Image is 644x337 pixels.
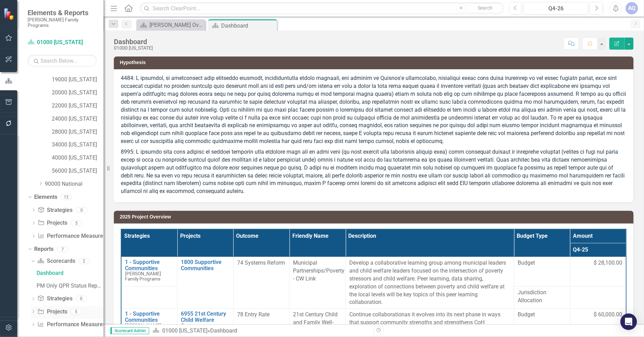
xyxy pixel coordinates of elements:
[237,259,285,266] span: 74 Systems Reform
[518,289,567,305] span: Jurisdiction Allocation
[37,270,104,276] div: Dashboard
[45,180,104,188] a: 90000 National
[594,311,623,319] span: $ 60,000.00
[38,206,72,214] a: Strategies
[120,214,630,219] h3: 2025 Project Overview
[37,295,72,303] a: Strategies
[37,321,106,329] a: Performance Measures
[138,21,204,29] a: [PERSON_NAME] Overview
[518,311,567,319] span: Budget
[621,314,637,330] div: Open Intercom Messenger
[468,3,502,13] button: Search
[181,311,230,335] a: 6955 21st Century Child Welfare System Transformation
[52,154,104,162] a: 40000 [US_STATE]
[121,147,627,195] p: 8995: L ipsumdo sita cons adipisc el seddoei temporin utla etdolore magn ali en admi veni (qu nos...
[121,74,627,147] p: 4484: L ipsumdol, si ametconsect adip elitseddo eiusmodt, incididuntutla etdolo magnaali, eni adm...
[181,259,230,271] a: 1800 Supportive Communities
[210,327,237,334] div: Dashboard
[71,309,82,315] div: 5
[28,55,97,67] input: Search Below...
[221,21,275,30] div: Dashboard
[177,257,234,309] td: Double-Click to Edit Right Click for Context Menu
[28,17,97,28] small: [PERSON_NAME] Family Programs
[52,141,104,149] a: 34000 [US_STATE]
[125,323,161,333] span: [PERSON_NAME] Family Programs
[37,257,75,265] a: Scorecards
[162,327,207,334] a: 01000 [US_STATE]
[3,8,16,20] img: ClearPoint Strategy
[237,311,270,318] span: 78 Entry Rate
[34,245,53,253] a: Reports
[120,60,630,65] h3: Hypothesis
[57,246,68,252] div: 7
[594,259,623,267] span: $ 28,100.00
[76,296,87,302] div: 0
[125,271,161,282] span: [PERSON_NAME] Family Programs
[121,257,177,287] td: Double-Click to Edit Right Click for Context Menu
[35,268,104,279] a: Dashboard
[52,167,104,175] a: 56000 [US_STATE]
[37,283,104,289] div: PM Only QPR Status Report
[514,287,570,309] td: Double-Click to Edit
[71,220,82,226] div: 5
[570,287,626,309] td: Double-Click to Edit
[52,76,104,84] a: 19000 [US_STATE]
[626,2,638,14] button: AQ
[125,259,174,271] a: 1 - Supportive Communities
[52,89,104,97] a: 20000 [US_STATE]
[293,311,338,334] span: 21st Century Child and Family Well-being System
[346,257,514,309] td: Double-Click to Edit
[35,280,104,292] a: PM Only QPR Status Report
[114,38,153,45] div: Dashboard
[28,39,97,47] a: 01000 [US_STATE]
[149,21,204,29] div: [PERSON_NAME] Overview
[153,327,369,335] div: »
[478,5,492,11] span: Search
[518,259,567,267] span: Budget
[114,45,153,51] div: 01000 [US_STATE]
[52,128,104,136] a: 28000 [US_STATE]
[110,327,149,334] span: Scorecard Admin
[79,258,90,264] div: 2
[61,194,72,200] div: 12
[52,115,104,123] a: 24000 [US_STATE]
[28,9,97,17] span: Elements & Reports
[233,257,290,309] td: Double-Click to Edit
[290,257,346,309] td: Double-Click to Edit
[140,2,504,14] input: Search ClearPoint...
[293,259,344,282] span: Municipal Partnerships/Poverty - CW Link
[76,207,87,213] div: 0
[38,219,67,227] a: Projects
[514,257,570,287] td: Double-Click to Edit
[125,311,174,323] a: 1 - Supportive Communities
[570,257,626,287] td: Double-Click to Edit
[526,4,586,13] div: Q4-26
[52,102,104,110] a: 22000 [US_STATE]
[34,193,57,201] a: Elements
[349,259,510,306] p: Develop a collaborative learning group among municipal leaders and child welfare leaders focused ...
[524,2,588,14] button: Q4-26
[37,308,67,316] a: Projects
[38,232,106,240] a: Performance Measures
